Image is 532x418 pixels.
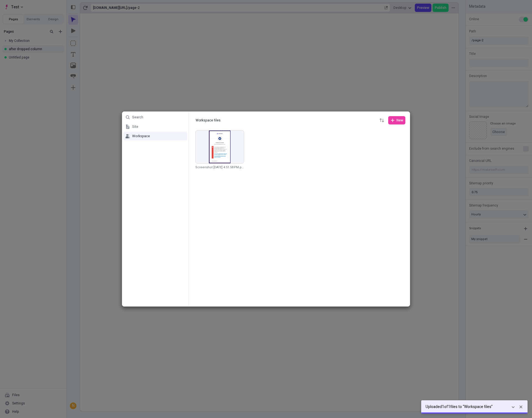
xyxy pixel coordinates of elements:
span: Site [132,124,138,129]
button: Search [123,113,187,122]
button: Site [123,122,187,131]
span: Search [132,115,143,119]
span: Screenshot [DATE] 4.51.58 PM.png [195,164,244,172]
button: Workspace [123,132,187,141]
span: Workspace [132,134,150,138]
span: Uploaded 1 of 1 files to “ Workspace files ” [426,404,509,410]
input: root [193,116,229,124]
span: New [397,118,403,123]
button: New [388,116,405,124]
